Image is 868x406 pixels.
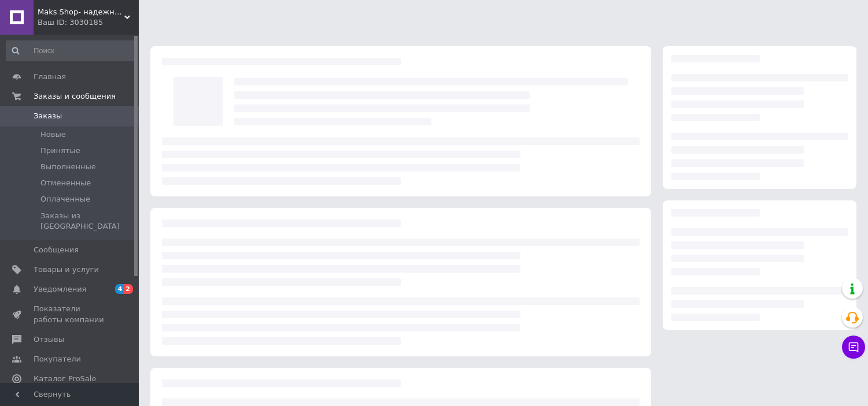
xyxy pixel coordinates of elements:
[38,17,139,28] div: Ваш ID: 3030185
[40,178,91,188] span: Отмененные
[34,111,62,121] span: Заказы
[34,245,79,255] span: Сообщения
[40,211,135,232] span: Заказы из [GEOGRAPHIC_DATA]
[40,129,66,140] span: Новые
[38,7,124,17] span: Maks Shop- надежный и перспективный интернет магазин сумок и аксессуаров
[34,72,66,82] span: Главная
[40,194,90,204] span: Оплаченные
[40,146,80,156] span: Принятые
[34,304,107,325] span: Показатели работы компании
[124,284,133,294] span: 2
[34,284,86,295] span: Уведомления
[34,334,64,345] span: Отзывы
[34,265,99,275] span: Товары и услуги
[115,284,124,294] span: 4
[34,354,81,364] span: Покупатели
[842,336,865,359] button: Чат с покупателем
[34,91,116,102] span: Заказы и сообщения
[40,162,96,172] span: Выполненные
[6,40,136,61] input: Поиск
[34,374,96,384] span: Каталог ProSale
